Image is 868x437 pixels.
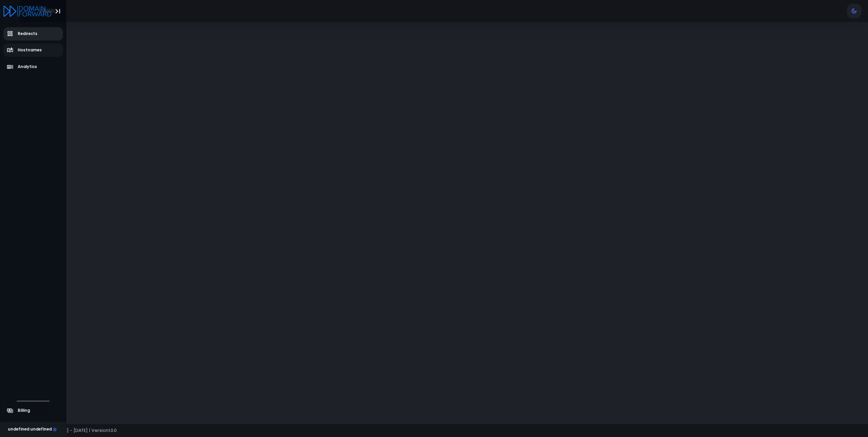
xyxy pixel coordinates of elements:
div: undefined undefined [8,426,57,433]
span: Copyright © [DATE] - [DATE] | Version 1.0.0 [27,427,117,434]
span: Redirects [18,31,37,37]
button: Toggle Aside [51,5,64,18]
a: Redirects [3,27,63,41]
span: Hostnames [18,47,42,53]
a: Hostnames [3,44,63,57]
span: Billing [18,408,30,414]
span: Analytics [18,64,37,70]
a: Billing [3,404,63,417]
a: Analytics [3,60,63,74]
a: Logo [3,6,51,15]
